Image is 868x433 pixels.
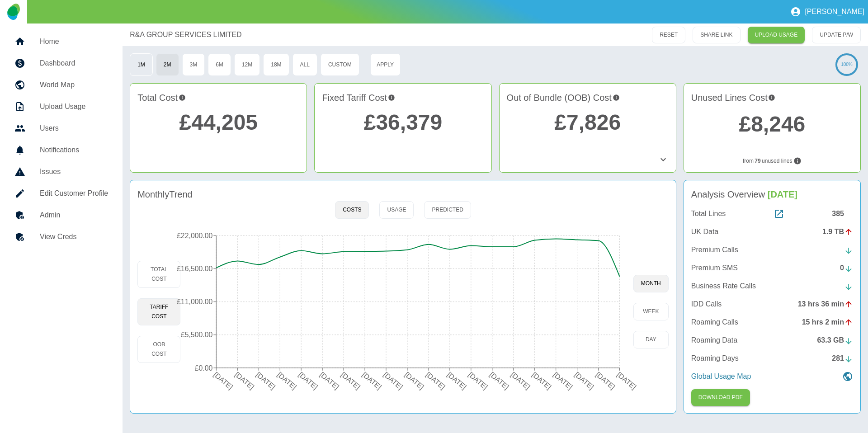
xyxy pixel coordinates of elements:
tspan: [DATE] [361,370,383,391]
button: Costs [335,201,369,219]
a: £44,205 [179,110,258,134]
tspan: [DATE] [297,370,319,391]
span: [DATE] [768,189,797,199]
tspan: [DATE] [340,370,362,391]
svg: This is the total charges incurred over 2 months [179,91,186,104]
tspan: [DATE] [594,370,617,391]
div: 281 [832,353,853,364]
h5: Issues [40,166,108,177]
a: Users [7,118,115,139]
p: UK Data [691,226,718,237]
tspan: [DATE] [255,370,277,391]
button: OOB Cost [137,336,180,363]
svg: Lines not used during your chosen timeframe. If multiple months selected only lines never used co... [793,157,802,165]
tspan: £22,000.00 [177,232,213,240]
p: Premium SMS [691,263,738,273]
tspan: [DATE] [467,370,489,391]
div: 15 hrs 2 min [802,317,853,328]
tspan: [DATE] [509,370,532,391]
h5: Edit Customer Profile [40,188,108,199]
button: 6M [208,53,231,76]
p: IDD Calls [691,299,722,310]
a: Home [7,31,115,52]
a: £7,826 [554,110,621,134]
div: 13 hrs 36 min [798,299,853,310]
svg: Potential saving if surplus lines removed at contract renewal [768,91,775,104]
tspan: £5,500.00 [181,331,213,339]
a: Premium SMS0 [691,263,853,273]
p: Roaming Days [691,353,739,364]
tspan: [DATE] [446,370,468,391]
h5: Users [40,123,108,134]
h5: Home [40,36,108,47]
button: RESET [652,27,685,43]
button: Tariff Cost [137,298,180,325]
b: 79 [755,157,760,165]
p: Roaming Data [691,335,737,346]
a: £8,246 [739,112,805,136]
button: 12M [234,53,260,76]
a: Premium Calls [691,245,853,255]
text: 100% [841,62,853,67]
a: Roaming Data63.3 GB [691,335,853,346]
p: Total Lines [691,208,726,219]
p: Premium Calls [691,245,738,255]
p: from unused lines [691,157,853,165]
button: week [633,303,669,320]
h4: Total Cost [137,91,299,104]
tspan: [DATE] [552,370,574,391]
h4: Unused Lines Cost [691,91,853,106]
a: Global Usage Map [691,371,853,382]
button: Custom [321,53,359,76]
button: Apply [370,53,401,76]
a: World Map [7,74,115,96]
button: SHARE LINK [693,27,740,43]
h4: Fixed Tariff Cost [322,91,484,104]
a: UK Data1.9 TB [691,226,853,237]
tspan: [DATE] [212,370,235,391]
button: All [292,53,317,76]
div: 1.9 TB [822,226,853,237]
a: UPLOAD USAGE [748,27,805,43]
a: Roaming Days281 [691,353,853,364]
p: Business Rate Calls [691,281,756,292]
button: 2M [156,53,179,76]
tspan: [DATE] [488,370,510,391]
tspan: [DATE] [573,370,595,391]
tspan: £0.00 [195,364,213,372]
a: Notifications [7,139,115,161]
a: £36,379 [364,110,443,134]
button: [PERSON_NAME] [787,3,868,21]
h5: View Creds [40,231,108,242]
h4: Monthly Trend [137,188,193,201]
tspan: [DATE] [234,370,256,391]
a: IDD Calls13 hrs 36 min [691,299,853,310]
a: Admin [7,204,115,226]
h5: World Map [40,80,108,90]
button: 3M [182,53,205,76]
svg: Costs outside of your fixed tariff [613,91,620,104]
h4: Out of Bundle (OOB) Cost [507,91,669,104]
p: Global Usage Map [691,371,751,382]
button: Predicted [424,201,471,219]
tspan: £16,500.00 [177,265,213,273]
button: month [633,275,669,292]
a: R&A GROUP SERVICES LIMITED [130,29,241,40]
a: Business Rate Calls [691,281,853,292]
tspan: [DATE] [425,370,447,391]
button: 18M [263,53,289,76]
tspan: [DATE] [276,370,298,391]
tspan: [DATE] [531,370,553,391]
tspan: [DATE] [382,370,404,391]
button: Total Cost [137,261,180,288]
tspan: [DATE] [318,370,340,391]
tspan: [DATE] [403,370,425,391]
h5: Notifications [40,145,108,155]
button: UPDATE P/W [812,27,861,43]
p: Roaming Calls [691,317,738,328]
a: Roaming Calls15 hrs 2 min [691,317,853,328]
p: [PERSON_NAME] [805,8,864,16]
button: Click here to download the most recent invoice. If the current month’s invoice is unavailable, th... [691,389,750,406]
button: day [633,331,669,348]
